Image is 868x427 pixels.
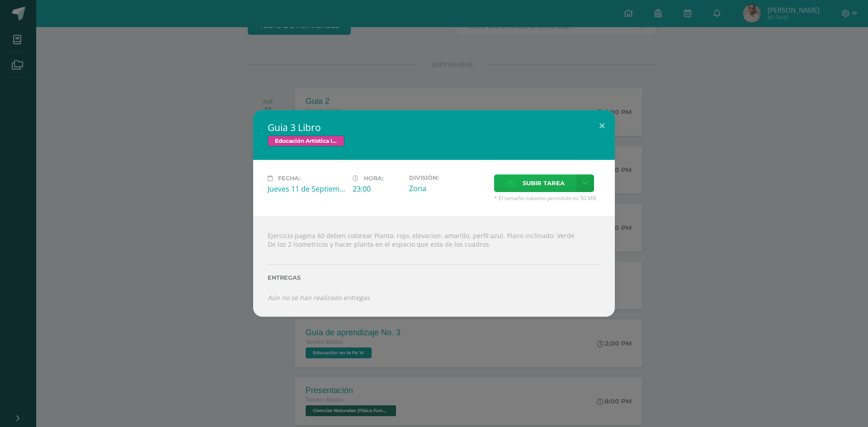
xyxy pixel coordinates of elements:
[409,174,487,181] label: División:
[278,175,300,182] span: Fecha:
[268,293,370,302] i: Aún no se han realizado entregas
[589,110,615,141] button: Close (Esc)
[268,184,345,194] div: Jueves 11 de Septiembre
[268,121,600,134] h2: Guia 3 Libro
[253,216,615,316] div: Ejercicio pagina 60 deben colorear Planta: rojo, elevacion: amarillo, perfil:azul, Plano inclinad...
[523,175,565,192] span: Subir tarea
[268,274,600,281] label: Entregas
[494,194,600,202] span: * El tamaño máximo permitido es 50 MB
[409,183,487,193] div: Zona
[268,136,344,146] span: Educación Artística II, Artes Plásticas
[353,184,402,194] div: 23:00
[364,175,383,182] span: Hora:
